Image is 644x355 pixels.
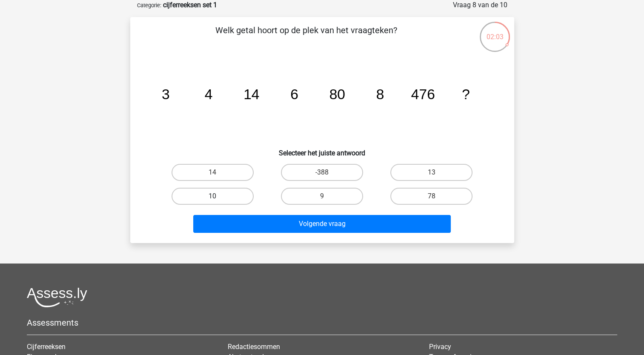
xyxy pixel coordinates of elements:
label: 78 [390,188,472,205]
p: Welk getal hoort op de plek van het vraagteken? [144,24,469,49]
a: Cijferreeksen [27,343,66,351]
tspan: 14 [243,86,259,102]
button: Volgende vraag [193,215,451,233]
a: Privacy [429,343,451,351]
tspan: 4 [204,86,212,102]
label: 14 [172,164,254,181]
tspan: 6 [290,86,298,102]
tspan: 80 [329,86,345,102]
label: 13 [390,164,472,181]
tspan: 476 [411,86,435,102]
h6: Selecteer het juiste antwoord [144,142,501,157]
label: 10 [172,188,254,205]
img: Assessly logo [27,287,87,307]
label: 9 [281,188,363,205]
div: 02:03 [479,21,511,42]
small: Categorie: [137,2,161,9]
tspan: 3 [161,86,169,102]
h5: Assessments [27,318,617,328]
tspan: 8 [376,86,384,102]
strong: cijferreeksen set 1 [163,1,217,9]
a: Redactiesommen [228,343,280,351]
tspan: ? [462,86,470,102]
label: -388 [281,164,363,181]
